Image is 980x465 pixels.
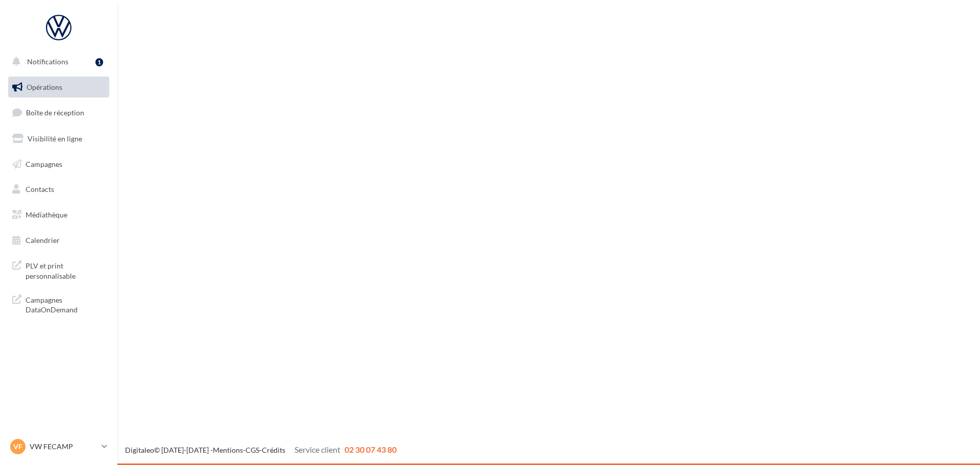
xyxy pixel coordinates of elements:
[27,83,62,91] span: Opérations
[6,204,111,226] a: Médiathèque
[295,445,340,454] span: Service client
[6,51,107,72] button: Notifications 1
[27,57,68,66] span: Notifications
[26,108,84,117] span: Boîte de réception
[6,230,111,251] a: Calendrier
[6,128,111,150] a: Visibilité en ligne
[125,446,397,454] span: © [DATE]-[DATE] - - -
[26,293,105,315] span: Campagnes DataOnDemand
[6,102,111,124] a: Boîte de réception
[6,154,111,175] a: Campagnes
[6,255,111,285] a: PLV et print personnalisable
[6,179,111,200] a: Contacts
[8,437,109,456] a: VF VW FECAMP
[6,77,111,98] a: Opérations
[213,446,243,454] a: Mentions
[26,259,105,281] span: PLV et print personnalisable
[6,289,111,319] a: Campagnes DataOnDemand
[262,446,285,454] a: Crédits
[95,58,103,66] div: 1
[26,210,67,219] span: Médiathèque
[30,442,97,452] p: VW FECAMP
[28,134,82,143] span: Visibilité en ligne
[246,446,259,454] a: CGS
[26,236,60,244] span: Calendrier
[26,159,62,168] span: Campagnes
[345,445,397,454] span: 02 30 07 43 80
[26,185,54,193] span: Contacts
[125,446,154,454] a: Digitaleo
[13,442,22,452] span: VF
